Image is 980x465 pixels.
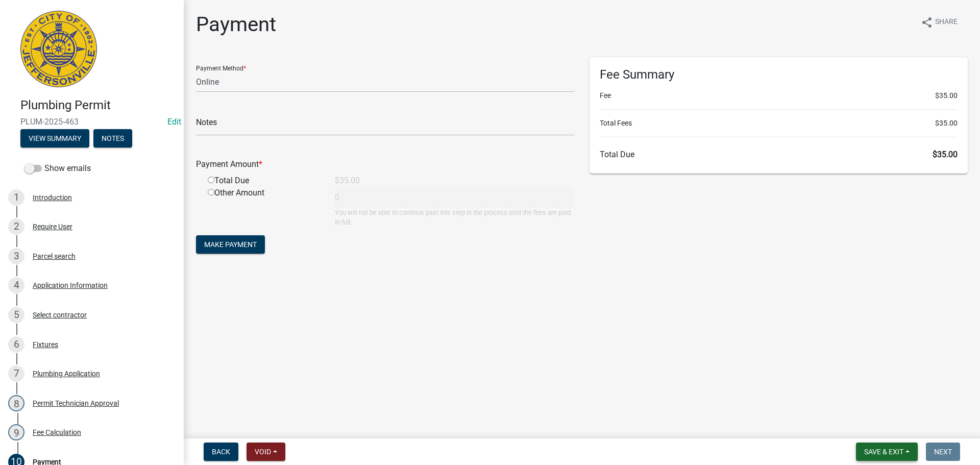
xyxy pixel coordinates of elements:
[20,129,89,148] button: View Summary
[8,307,24,323] div: 5
[196,12,276,37] h1: Payment
[8,248,24,264] div: 3
[20,117,163,127] span: PLUM-2025-463
[20,98,176,113] h4: Plumbing Permit
[935,118,958,129] span: $35.00
[600,118,958,129] li: Total Fees
[20,135,89,143] wm-modal-confirm: Summary
[933,150,958,159] span: $35.00
[33,370,100,377] div: Plumbing Application
[255,448,271,456] span: Void
[600,150,958,159] h6: Total Due
[856,443,918,461] button: Save & Exit
[247,443,285,461] button: Void
[93,135,132,143] wm-modal-confirm: Notes
[33,311,87,319] div: Select contractor
[33,223,72,230] div: Require User
[935,90,958,101] span: $35.00
[33,253,76,260] div: Parcel search
[8,424,24,440] div: 9
[212,448,230,456] span: Back
[913,12,966,32] button: shareShare
[93,129,132,148] button: Notes
[33,341,58,348] div: Fixtures
[200,187,327,227] div: Other Amount
[8,218,24,235] div: 2
[204,443,238,461] button: Back
[600,90,958,101] li: Fee
[921,16,933,29] i: share
[20,11,97,87] img: City of Jeffersonville, Indiana
[33,400,119,407] div: Permit Technician Approval
[8,277,24,293] div: 4
[8,336,24,353] div: 6
[8,189,24,206] div: 1
[204,240,257,249] span: Make Payment
[196,235,265,254] button: Make Payment
[167,117,181,127] a: Edit
[167,117,181,127] wm-modal-confirm: Edit Application Number
[935,16,958,29] span: Share
[24,162,91,175] label: Show emails
[200,175,327,187] div: Total Due
[864,448,903,456] span: Save & Exit
[600,67,958,82] h6: Fee Summary
[926,443,960,461] button: Next
[188,158,582,170] div: Payment Amount
[33,429,81,436] div: Fee Calculation
[33,194,72,201] div: Introduction
[33,282,108,289] div: Application Information
[8,365,24,382] div: 7
[8,395,24,411] div: 8
[934,448,952,456] span: Next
